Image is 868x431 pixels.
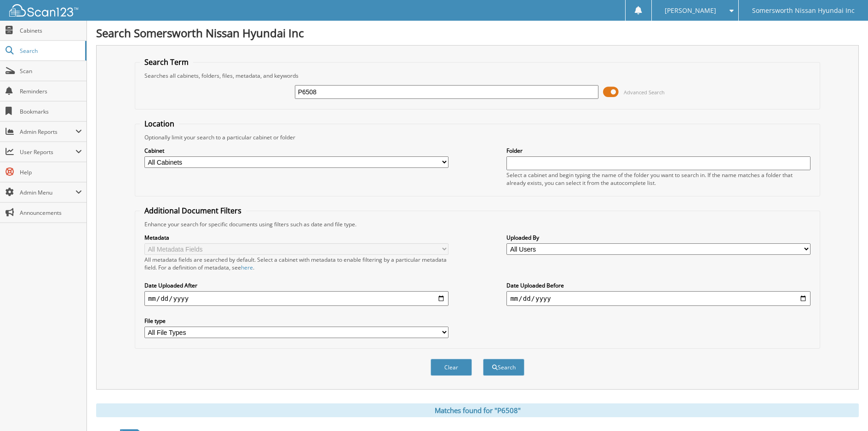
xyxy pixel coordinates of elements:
[506,171,811,187] div: Select a cabinet and begin typing the name of the folder you want to search in. If the name match...
[144,256,448,271] div: All metadata fields are searched by default. Select a cabinet with metadata to enable filtering b...
[20,189,75,196] span: Admin Menu
[20,87,82,95] span: Reminders
[140,119,179,129] legend: Location
[144,147,448,155] label: Cabinet
[9,4,78,17] img: scan123-logo-white.svg
[20,47,80,55] span: Search
[483,359,524,376] button: Search
[140,220,815,228] div: Enhance your search for specific documents using filters such as date and file type.
[96,25,859,40] h1: Search Somersworth Nissan Hyundai Inc
[20,148,75,156] span: User Reports
[624,89,665,96] span: Advanced Search
[20,168,82,176] span: Help
[506,147,811,155] label: Folder
[96,403,859,417] div: Matches found for "P6508"
[140,57,193,67] legend: Search Term
[665,8,716,13] span: [PERSON_NAME]
[506,291,811,306] input: end
[20,209,82,217] span: Announcements
[431,359,472,376] button: Clear
[506,282,811,289] label: Date Uploaded Before
[506,234,811,241] label: Uploaded By
[20,67,82,75] span: Scan
[752,8,855,13] span: Somersworth Nissan Hyundai Inc
[144,291,448,306] input: start
[20,128,75,136] span: Admin Reports
[144,317,448,325] label: File type
[20,27,82,34] span: Cabinets
[140,206,246,216] legend: Additional Document Filters
[241,264,253,271] a: here
[140,72,815,80] div: Searches all cabinets, folders, files, metadata, and keywords
[20,108,82,115] span: Bookmarks
[144,282,448,289] label: Date Uploaded After
[144,234,448,241] label: Metadata
[140,133,815,141] div: Optionally limit your search to a particular cabinet or folder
